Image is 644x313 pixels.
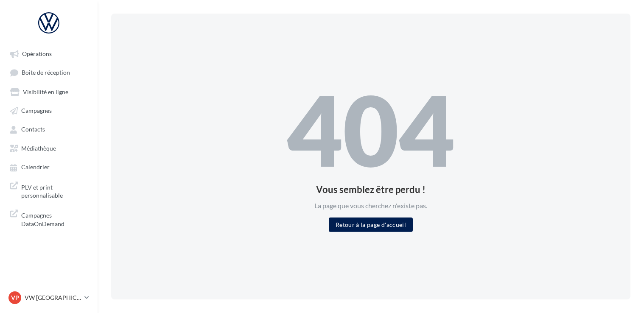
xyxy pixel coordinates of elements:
[5,46,92,61] a: Opérations
[22,69,70,76] span: Boîte de réception
[21,210,87,228] span: Campagnes DataOnDemand
[7,290,91,306] a: VP VW [GEOGRAPHIC_DATA] 13
[5,64,92,80] a: Boîte de réception
[5,206,92,231] a: Campagnes DataOnDemand
[22,50,52,57] span: Opérations
[21,182,87,200] span: PLV et print personnalisable
[5,140,92,156] a: Médiathèque
[11,293,19,302] span: VP
[287,184,455,194] div: Vous semblez être perdu !
[23,88,68,95] span: Visibilité en ligne
[21,164,50,171] span: Calendrier
[287,81,455,178] div: 404
[21,107,52,114] span: Campagnes
[5,121,92,137] a: Contacts
[21,145,56,152] span: Médiathèque
[21,126,45,133] span: Contacts
[5,103,92,118] a: Campagnes
[329,217,413,232] button: Retour à la page d'accueil
[5,84,92,99] a: Visibilité en ligne
[287,201,455,210] div: La page que vous cherchez n'existe pas.
[5,178,92,203] a: PLV et print personnalisable
[25,293,81,302] p: VW [GEOGRAPHIC_DATA] 13
[5,159,92,174] a: Calendrier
